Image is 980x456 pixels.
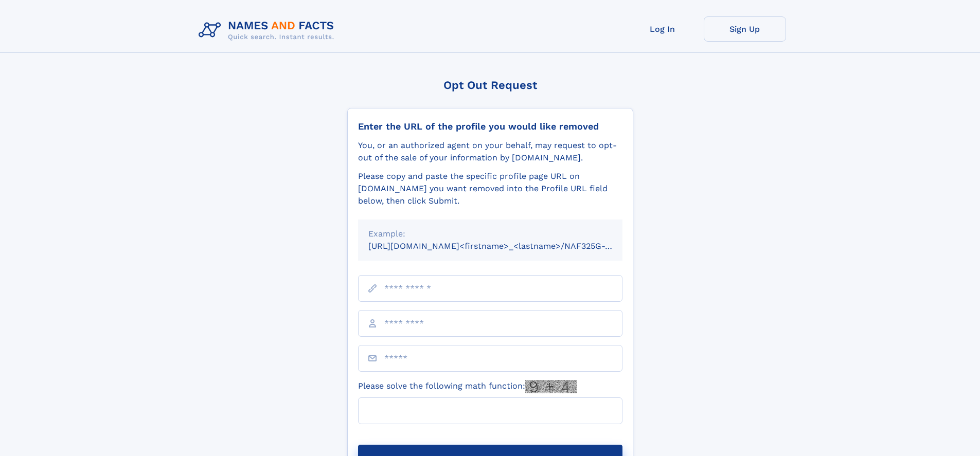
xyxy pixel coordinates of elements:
[368,241,642,251] small: [URL][DOMAIN_NAME]<firstname>_<lastname>/NAF325G-xxxxxxxx
[194,16,343,44] img: Logo Names and Facts
[621,16,704,42] a: Log In
[358,139,622,164] div: You, or an authorized agent on your behalf, may request to opt-out of the sale of your informatio...
[358,121,622,132] div: Enter the URL of the profile you would like removed
[347,79,633,92] div: Opt Out Request
[358,380,577,393] label: Please solve the following math function:
[368,228,612,240] div: Example:
[704,16,786,42] a: Sign Up
[358,170,622,207] div: Please copy and paste the specific profile page URL on [DOMAIN_NAME] you want removed into the Pr...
